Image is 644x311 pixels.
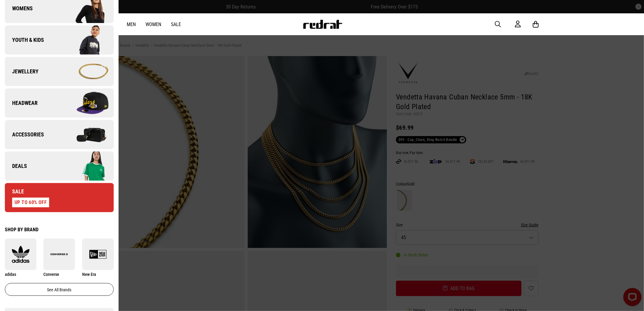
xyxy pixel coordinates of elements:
[5,89,114,118] a: Headwear Company
[303,20,343,29] img: Redrat logo
[82,239,114,277] a: New Era New Era
[5,183,114,212] a: Sale UP TO 60% OFF
[5,68,39,75] span: Jewellery
[5,5,33,12] span: Womens
[59,119,113,150] img: Company
[59,151,113,181] img: Company
[5,272,16,277] span: adidas
[5,120,114,149] a: Accessories Company
[5,246,36,263] img: adidas
[5,2,23,21] button: Open LiveChat chat widget
[146,22,161,27] a: Women
[5,239,36,277] a: adidas adidas
[5,283,114,296] a: See all brands
[5,25,114,55] a: Youth & Kids Company
[12,198,49,207] div: UP TO 60% OFF
[5,227,114,232] div: Shop by Brand
[127,22,136,27] a: Men
[5,188,24,195] span: Sale
[5,36,44,44] span: Youth & Kids
[5,99,38,107] span: Headwear
[43,246,75,263] img: Converse
[5,131,44,138] span: Accessories
[43,239,75,277] a: Converse Converse
[59,88,113,118] img: Company
[82,272,96,277] span: New Era
[171,22,181,27] a: Sale
[5,57,114,86] a: Jewellery Company
[5,152,114,181] a: Deals Company
[59,25,113,55] img: Company
[43,272,59,277] span: Converse
[5,162,27,170] span: Deals
[59,56,113,87] img: Company
[82,246,114,263] img: New Era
